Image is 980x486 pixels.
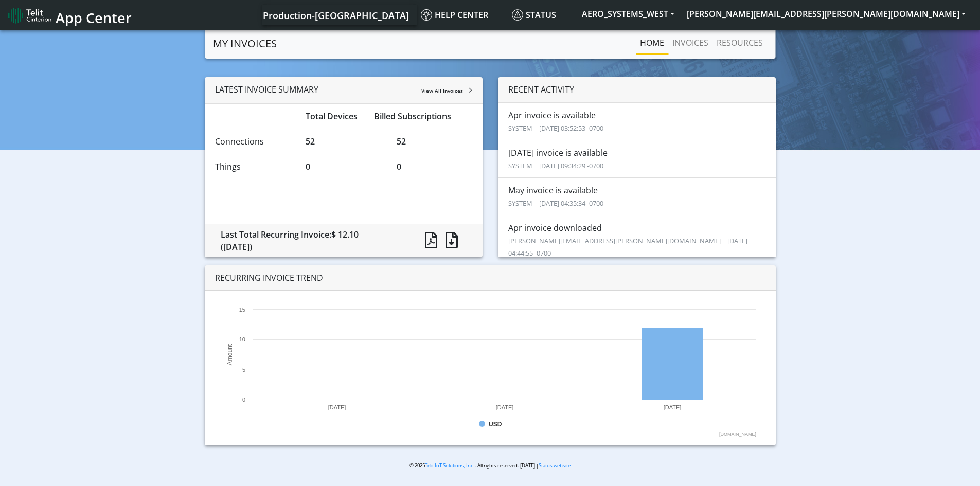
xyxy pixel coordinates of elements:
span: Help center [421,9,488,21]
span: View All Invoices [421,87,463,94]
div: 52 [389,135,480,148]
text: [DATE] [328,404,346,410]
a: Help center [417,5,508,25]
li: Apr invoice is available [498,102,776,140]
img: logo-telit-cinterion-gw-new.png [8,7,51,24]
a: Status [508,5,576,25]
span: Production-[GEOGRAPHIC_DATA] [263,9,409,22]
div: Total Devices [298,110,366,122]
span: Status [512,9,556,21]
img: knowledge.svg [421,9,432,21]
small: SYSTEM | [DATE] 09:34:29 -0700 [508,161,603,170]
text: 0 [242,397,245,403]
text: 15 [239,307,245,313]
small: [PERSON_NAME][EMAIL_ADDRESS][PERSON_NAME][DOMAIN_NAME] | [DATE] 04:44:55 -0700 [508,236,747,258]
text: Amount [226,344,234,365]
li: May invoice is available [498,177,776,215]
text: [DATE] [495,404,513,410]
a: Telit IoT Solutions, Inc. [425,462,475,469]
div: 0 [389,160,480,173]
div: Billed Subscriptions [366,110,480,122]
div: 52 [298,135,389,148]
div: Things [207,160,298,173]
div: Last Total Recurring Invoice: [213,228,409,253]
button: AERO_SYSTEMS_WEST [576,5,681,23]
small: SYSTEM | [DATE] 03:52:53 -0700 [508,123,603,133]
text: 10 [239,336,245,343]
img: status.svg [512,9,523,21]
a: App Center [8,4,130,26]
text: USD [489,421,502,428]
small: SYSTEM | [DATE] 04:35:34 -0700 [508,199,603,208]
div: Connections [207,135,298,148]
button: [PERSON_NAME][EMAIL_ADDRESS][PERSON_NAME][DOMAIN_NAME] [681,5,972,23]
div: 0 [298,160,389,173]
div: RECURRING INVOICE TREND [205,265,776,291]
a: Home [636,32,668,53]
li: Apr invoice downloaded [498,215,776,265]
p: © 2025 . All rights reserved. [DATE] | [253,462,727,470]
span: $ 12.10 [331,229,359,240]
text: [DOMAIN_NAME] [719,431,756,437]
a: Status website [539,462,571,469]
div: ([DATE]) [221,241,401,253]
a: MY INVOICES [213,33,277,54]
text: 5 [242,367,245,373]
div: LATEST INVOICE SUMMARY [205,77,483,103]
div: RECENT ACTIVITY [498,77,776,102]
span: App Center [56,8,132,27]
text: [DATE] [663,404,681,410]
a: INVOICES [668,32,712,53]
a: Your current platform instance [262,5,408,25]
a: RESOURCES [712,32,767,53]
li: [DATE] invoice is available [498,140,776,178]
